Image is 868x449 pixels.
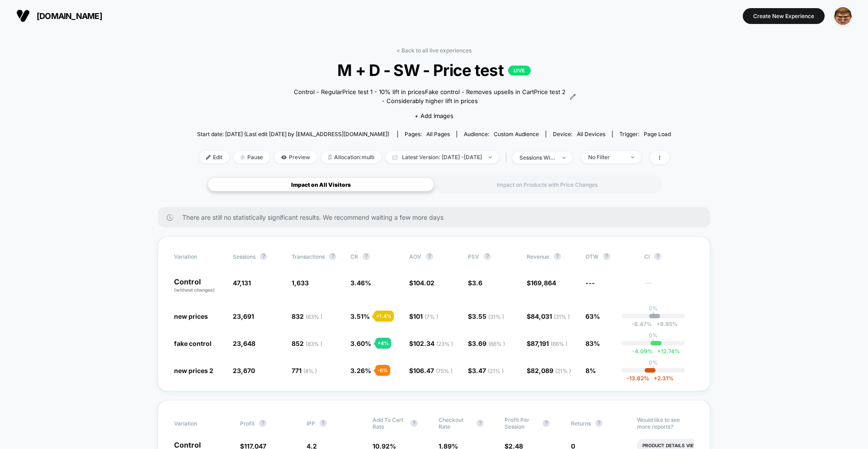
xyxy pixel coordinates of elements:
span: 104.02 [413,279,434,287]
span: + [657,348,661,354]
span: ( 7 % ) [425,313,438,320]
span: Profit [240,420,255,427]
img: edit [206,155,211,160]
span: -13.62 % [627,375,649,382]
div: + 4 % [375,338,391,349]
button: ? [259,420,266,427]
button: ppic [831,7,854,25]
img: ppic [834,7,852,25]
span: $ [468,340,505,347]
div: Impact on Products with Price Changes [434,178,660,191]
span: $ [468,367,504,374]
span: Control - RegularPrice test 1 - 10% lift in pricesFake control - Removes upsells in CartPrice tes... [292,88,568,105]
span: 832 [292,312,322,320]
div: - 6 % [375,365,390,376]
p: Control [174,278,224,293]
span: 169,864 [531,279,556,287]
button: ? [329,253,336,260]
span: Transactions [292,253,325,260]
span: Add To Cart Rate [373,416,406,430]
span: 12.74 % [653,348,680,354]
p: 0% [649,305,658,312]
button: ? [260,253,267,260]
span: Start date: [DATE] (Last edit [DATE] by [EMAIL_ADDRESS][DOMAIN_NAME]) [197,131,389,137]
div: Pages: [405,131,450,137]
span: fake control [174,340,212,347]
span: 3.55 [472,312,504,320]
span: Variation [174,253,224,260]
span: 83% [585,340,600,347]
span: -6.47 % [632,321,652,327]
button: ? [320,420,327,427]
span: 2.31 % [649,375,674,382]
img: end [241,155,245,160]
span: Latest Version: [DATE] - [DATE] [386,151,499,163]
span: 3.47 [472,367,504,374]
span: 87,191 [531,340,567,347]
span: | [503,151,513,164]
span: PSV [468,253,479,260]
button: ? [603,253,610,260]
span: + [654,375,657,382]
span: (without changes) [174,287,215,293]
img: end [631,156,634,158]
span: $ [409,340,453,347]
span: $ [468,279,482,287]
div: Audience: [464,131,539,137]
button: Create New Experience [743,8,825,24]
span: IPP [307,420,315,427]
span: $ [409,279,434,287]
span: Returns [571,420,591,427]
p: | [652,312,654,318]
button: ? [363,253,370,260]
span: Checkout Rate [439,416,472,430]
span: ( 23 % ) [436,340,453,347]
div: No Filter [588,154,624,161]
span: $ [527,279,556,287]
span: 106.47 [413,367,453,374]
span: ( 63 % ) [306,313,322,320]
button: ? [595,420,603,427]
span: ( 21 % ) [555,368,571,374]
span: $ [527,367,571,374]
span: AOV [409,253,421,260]
span: 3.69 [472,340,505,347]
p: | [652,339,654,345]
span: 3.6 [472,279,482,287]
span: 63% [585,312,600,320]
span: 771 [292,367,317,374]
span: [DOMAIN_NAME] [37,11,102,21]
span: 1,633 [292,279,309,287]
img: end [562,157,566,159]
div: sessions with impression [519,154,556,161]
p: 0% [649,359,658,366]
span: 3.46 % [350,279,371,287]
button: ? [484,253,491,260]
span: new prices [174,312,208,320]
span: ( 83 % ) [306,340,322,347]
span: $ [409,312,438,320]
p: | [652,366,654,373]
span: all devices [577,131,605,137]
span: 23,691 [233,312,254,320]
span: Custom Audience [494,131,539,137]
span: + Add Images [415,112,453,119]
span: $ [409,367,453,374]
a: < Back to all live experiences [396,47,472,54]
span: M + D - SW - Price test [221,61,647,80]
span: + [656,321,660,327]
button: ? [554,253,561,260]
div: Trigger: [619,131,671,137]
span: ( 8 % ) [303,368,317,374]
span: 9.85 % [652,321,678,327]
span: ( 31 % ) [488,313,504,320]
span: 3.26 % [350,367,371,374]
span: Allocation: multi [321,151,381,163]
span: 23,670 [233,367,255,374]
span: Profit Per Session [505,416,538,430]
span: Device: [546,131,612,137]
span: Sessions [233,253,255,260]
span: 23,648 [233,340,255,347]
span: ( 66 % ) [551,340,567,347]
div: + 1.4 % [374,311,394,321]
